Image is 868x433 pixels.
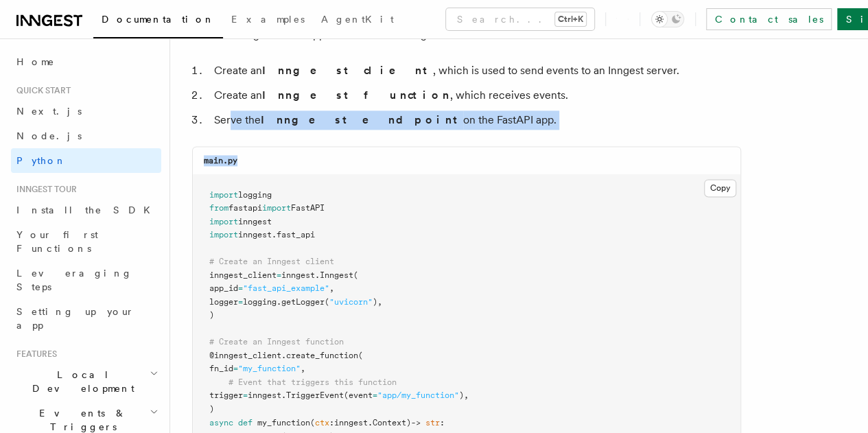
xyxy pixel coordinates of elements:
[373,417,411,427] span: Context)
[238,297,243,307] span: =
[459,390,469,400] span: ),
[11,362,161,401] button: Local Development
[209,337,344,347] span: # Create an Inngest function
[425,417,440,427] span: str
[210,61,741,80] li: Create an , which is used to send events to an Inngest server.
[209,283,238,293] span: app_id
[281,297,325,307] span: getLogger
[281,351,286,360] span: .
[320,270,353,280] span: Inngest
[238,230,272,239] span: inngest
[209,404,214,414] span: )
[373,390,377,400] span: =
[315,417,329,427] span: ctx
[243,297,281,307] span: logging.
[16,306,134,331] span: Setting up your app
[257,417,310,427] span: my_function
[277,270,281,280] span: =
[209,190,238,200] span: import
[329,417,334,427] span: :
[313,4,402,37] a: AgentKit
[210,86,741,105] li: Create an , which receives events.
[243,283,329,293] span: "fast_api_example"
[11,222,161,261] a: Your first Functions
[344,390,373,400] span: (event
[238,283,243,293] span: =
[262,203,291,213] span: import
[11,299,161,338] a: Setting up your app
[16,106,82,117] span: Next.js
[102,14,215,25] span: Documentation
[210,110,741,130] li: Serve the on the FastAPI app.
[277,230,315,239] span: fast_api
[11,349,57,360] span: Features
[248,390,286,400] span: inngest.
[651,11,684,27] button: Toggle dark mode
[209,390,243,400] span: trigger
[209,417,233,427] span: async
[16,55,55,69] span: Home
[204,156,237,165] code: main.py
[16,155,67,166] span: Python
[16,229,98,254] span: Your first Functions
[329,283,334,293] span: ,
[16,268,132,292] span: Leveraging Steps
[286,351,358,360] span: create_function
[11,184,77,195] span: Inngest tour
[310,417,315,427] span: (
[93,4,223,38] a: Documentation
[286,390,344,400] span: TriggerEvent
[368,417,373,427] span: .
[11,85,71,96] span: Quick start
[209,203,228,213] span: from
[315,270,320,280] span: .
[353,270,358,280] span: (
[231,14,305,25] span: Examples
[233,364,238,373] span: =
[11,124,161,148] a: Node.js
[377,390,459,400] span: "app/my_function"
[329,297,373,307] span: "uvicorn"
[209,364,233,373] span: fn_id
[272,230,277,239] span: .
[555,12,586,26] kbd: Ctrl+K
[209,351,281,360] span: @inngest_client
[325,297,329,307] span: (
[11,99,161,124] a: Next.js
[209,297,238,307] span: logger
[411,417,421,427] span: ->
[11,148,161,173] a: Python
[209,217,238,226] span: import
[238,217,272,226] span: inngest
[373,297,382,307] span: ),
[238,417,253,427] span: def
[321,14,394,25] span: AgentKit
[11,49,161,74] a: Home
[446,8,594,30] button: Search...Ctrl+K
[358,351,363,360] span: (
[281,270,315,280] span: inngest
[334,417,368,427] span: inngest
[209,257,334,266] span: # Create an Inngest client
[262,89,450,102] strong: Inngest function
[11,261,161,299] a: Leveraging Steps
[238,364,301,373] span: "my_function"
[238,190,272,200] span: logging
[16,130,82,141] span: Node.js
[209,310,214,320] span: )
[301,364,305,373] span: ,
[223,4,313,37] a: Examples
[440,417,445,427] span: :
[209,230,238,239] span: import
[243,390,248,400] span: =
[262,64,433,77] strong: Inngest client
[228,377,397,387] span: # Event that triggers this function
[16,204,159,215] span: Install the SDK
[261,113,463,126] strong: Inngest endpoint
[291,203,325,213] span: FastAPI
[706,8,832,30] a: Contact sales
[209,270,277,280] span: inngest_client
[704,179,736,197] button: Copy
[228,203,262,213] span: fastapi
[11,368,150,395] span: Local Development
